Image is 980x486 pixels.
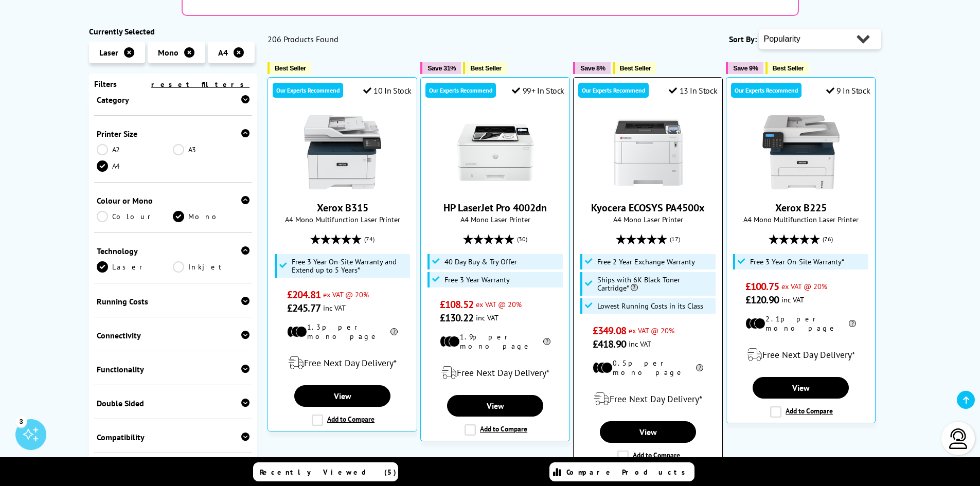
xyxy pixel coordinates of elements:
span: (74) [364,229,375,249]
img: Xerox B315 [304,114,381,191]
div: Compatibility [97,432,250,442]
div: Colour or Mono [97,195,250,206]
button: Best Seller [463,62,507,74]
span: Lowest Running Costs in its Class [597,302,703,310]
div: Currently Selected [89,26,258,37]
span: ex VAT @ 20% [781,281,827,291]
div: modal_delivery [273,349,412,377]
a: View [600,421,696,443]
a: A2 [97,144,173,155]
span: ex VAT @ 20% [476,299,522,309]
span: Best Seller [470,64,502,72]
a: Xerox B225 [762,183,840,193]
span: £108.52 [440,298,473,311]
span: Compare Products [566,467,691,477]
div: Double Sided [97,398,250,408]
img: HP LaserJet Pro 4002dn [457,114,534,191]
span: £100.75 [745,280,779,293]
a: Xerox B315 [317,201,368,214]
span: Best Seller [275,64,306,72]
span: Free 3 Year On-Site Warranty* [750,258,844,266]
span: £130.22 [440,311,473,325]
a: Xerox B225 [775,201,827,214]
li: 1.3p per mono page [287,322,398,341]
a: Inkjet [173,261,250,273]
img: Kyocera ECOSYS PA4500x [610,114,687,191]
div: modal_delivery [579,385,717,413]
button: Best Seller [765,62,809,74]
div: Functionality [97,364,250,374]
span: inc VAT [629,339,651,349]
button: Best Seller [613,62,656,74]
div: Our Experts Recommend [273,83,343,98]
a: HP LaserJet Pro 4002dn [443,201,547,214]
a: Compare Products [549,462,694,481]
span: £120.90 [745,293,779,307]
span: (17) [670,229,680,249]
label: Add to Compare [465,424,527,436]
span: Recently Viewed (5) [260,467,397,477]
a: HP LaserJet Pro 4002dn [457,183,534,193]
span: ex VAT @ 20% [629,326,674,335]
span: Filters [94,79,117,89]
span: (30) [517,229,527,249]
span: A4 Mono Multifunction Laser Printer [273,214,412,224]
a: View [294,385,390,407]
label: Add to Compare [312,415,375,426]
div: 13 In Stock [669,85,717,96]
span: A4 [218,47,228,58]
a: Kyocera ECOSYS PA4500x [591,201,705,214]
label: Add to Compare [617,451,680,462]
span: Best Seller [620,64,651,72]
a: A4 [97,160,173,172]
span: £349.08 [593,324,626,337]
span: Ships with 6K Black Toner Cartridge* [597,276,714,292]
div: modal_delivery [426,358,564,387]
div: 99+ In Stock [512,85,564,96]
span: Sort By: [729,34,757,44]
span: A4 Mono Multifunction Laser Printer [732,214,870,224]
a: Laser [97,261,173,273]
div: Technology [97,246,250,256]
a: Colour [97,211,173,222]
a: Xerox B315 [304,183,381,193]
span: Mono [158,47,179,58]
div: Our Experts Recommend [425,83,496,98]
span: A4 Mono Laser Printer [579,214,717,224]
a: View [447,395,543,417]
span: 40 Day Buy & Try Offer [444,258,517,266]
span: £204.81 [287,288,320,301]
a: Kyocera ECOSYS PA4500x [610,183,687,193]
li: 2.1p per mono page [745,314,856,333]
span: inc VAT [781,295,804,304]
button: Save 9% [726,62,763,74]
a: A3 [173,144,250,155]
div: Our Experts Recommend [731,83,801,98]
div: modal_delivery [732,340,870,369]
span: Save 31% [427,64,456,72]
div: Category [97,95,250,105]
a: reset filters [151,80,250,89]
span: inc VAT [323,303,346,313]
button: Best Seller [268,62,311,74]
a: Recently Viewed (5) [253,462,398,481]
span: inc VAT [476,313,498,322]
li: 1.9p per mono page [440,332,550,351]
span: Free 3 Year On-Site Warranty and Extend up to 5 Years* [292,258,408,274]
label: Add to Compare [770,406,833,418]
div: Running Costs [97,296,250,307]
span: £245.77 [287,301,320,315]
span: (76) [823,229,833,249]
span: Save 9% [733,64,758,72]
div: 3 [15,416,27,427]
span: Best Seller [773,64,804,72]
button: Save 8% [573,62,610,74]
span: ex VAT @ 20% [323,290,369,299]
span: 206 Products Found [268,34,338,44]
li: 0.5p per mono page [593,358,703,377]
div: Our Experts Recommend [578,83,649,98]
a: Mono [173,211,250,222]
div: 10 In Stock [363,85,412,96]
span: Free 2 Year Exchange Warranty [597,258,695,266]
span: £418.90 [593,337,626,351]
